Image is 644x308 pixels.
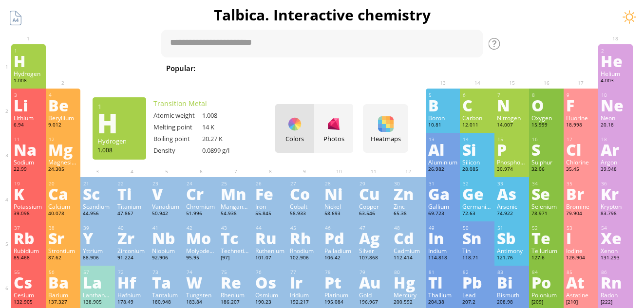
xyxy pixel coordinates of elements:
[255,210,285,218] div: 55.845
[83,186,113,201] div: Sc
[601,142,630,157] div: Ar
[256,225,285,231] div: 44
[497,92,527,98] div: 7
[567,269,596,275] div: 85
[497,122,527,129] div: 14.007
[601,97,630,113] div: Ne
[601,186,630,201] div: Kr
[290,291,320,299] div: Iridium
[14,181,43,187] div: 19
[48,299,78,307] div: 137.327
[186,299,216,307] div: 183.84
[14,291,43,299] div: Cesium
[601,122,630,129] div: 20.18
[117,291,147,299] div: Hafnium
[83,230,113,246] div: Y
[256,181,285,187] div: 26
[428,202,458,210] div: Gallium
[462,186,492,201] div: Ge
[83,254,113,262] div: 88.906
[290,181,320,187] div: 27
[255,186,285,201] div: Fe
[601,230,630,246] div: Xe
[428,158,458,166] div: Aluminium
[290,225,320,231] div: 45
[255,247,285,254] div: Ruthenium
[117,210,147,218] div: 47.867
[428,166,458,174] div: 26.982
[567,225,596,231] div: 53
[48,114,78,122] div: Beryllium
[566,166,596,174] div: 35.45
[118,269,147,275] div: 72
[49,181,78,187] div: 20
[14,247,43,254] div: Rubidium
[48,186,78,201] div: Ca
[221,186,250,201] div: Mn
[14,142,43,157] div: Na
[601,136,630,143] div: 18
[428,142,458,157] div: Al
[186,291,216,299] div: Tungsten
[429,136,458,143] div: 13
[428,254,458,262] div: 114.818
[256,269,285,275] div: 76
[324,210,354,218] div: 58.693
[462,166,492,174] div: 28.085
[152,186,182,201] div: V
[429,92,458,98] div: 5
[117,186,147,201] div: Ti
[566,230,596,246] div: I
[117,230,147,246] div: Zr
[166,62,203,75] div: Popular:
[14,122,43,129] div: 6.94
[221,225,250,231] div: 43
[48,166,78,174] div: 24.305
[428,210,458,218] div: 69.723
[531,230,561,246] div: Te
[221,202,250,210] div: Manganese
[462,97,492,113] div: C
[497,291,527,299] div: Bismuth
[532,136,561,143] div: 16
[462,122,492,129] div: 12.011
[152,230,182,246] div: Nb
[255,230,285,246] div: Ru
[221,299,250,307] div: 186.207
[14,269,43,275] div: 55
[14,254,43,262] div: 85.468
[532,92,561,98] div: 8
[14,202,43,210] div: Potassium
[48,291,78,299] div: Barium
[462,274,492,290] div: Pb
[532,269,561,275] div: 84
[153,146,202,155] div: Density
[117,247,147,254] div: Zirconium
[462,254,492,262] div: 118.71
[462,158,492,166] div: Silicon
[360,181,389,187] div: 29
[497,181,527,187] div: 33
[97,137,141,145] div: Hydrogen
[359,291,389,299] div: Gold
[601,158,630,166] div: Argon
[324,230,354,246] div: Pd
[394,230,423,246] div: Cd
[497,247,527,254] div: Antimony
[324,299,354,307] div: 195.084
[186,186,216,201] div: Cr
[153,99,251,108] div: Transition Metal
[97,115,141,130] div: H
[462,291,492,299] div: Lead
[462,202,492,210] div: Germanium
[83,225,113,231] div: 39
[359,247,389,254] div: Silver
[532,225,561,231] div: 52
[5,5,639,25] h1: Talbica. Interactive chemistry
[186,230,216,246] div: Mo
[83,299,113,307] div: 138.905
[83,247,113,254] div: Yttrium
[428,230,458,246] div: In
[83,291,113,299] div: Lanthanum
[359,186,389,201] div: Cu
